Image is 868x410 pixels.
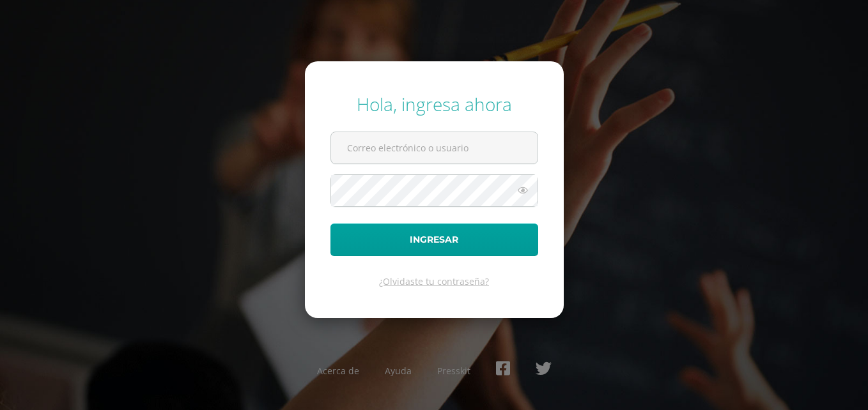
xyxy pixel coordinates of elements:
[330,224,538,256] button: Ingresar
[331,132,538,163] input: Correo electrónico o usuario
[437,365,470,377] a: Presskit
[379,275,489,287] a: ¿Olvidaste tu contraseña?
[317,365,359,377] a: Acerca de
[385,365,412,377] a: Ayuda
[330,92,538,116] div: Hola, ingresa ahora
